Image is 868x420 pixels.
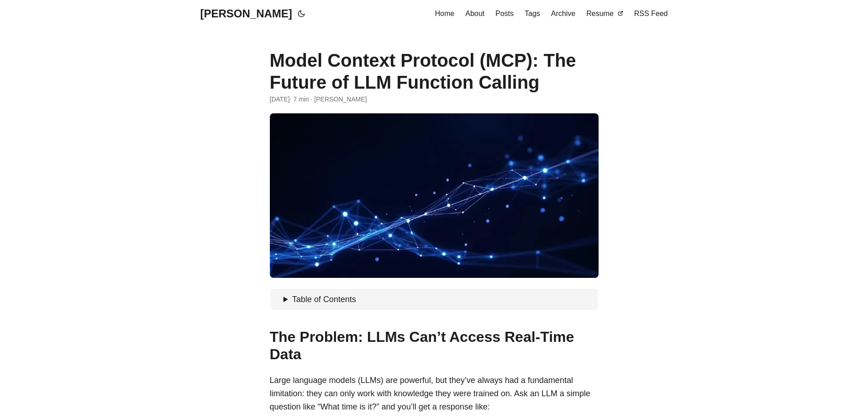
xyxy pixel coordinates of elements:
span: Archive [551,10,575,17]
span: Posts [495,10,514,17]
div: · 7 min · [PERSON_NAME] [270,94,599,104]
span: 2025-01-10 22:00:00 +0000 UTC [270,94,290,104]
p: Large language models (LLMs) are powerful, but they’ve always had a fundamental limitation: they ... [270,374,599,413]
span: RSS Feed [634,10,668,17]
span: About [465,10,484,17]
summary: Table of Contents [284,293,594,306]
span: Home [435,10,455,17]
span: Resume [586,10,614,17]
span: Tags [525,10,540,17]
h2: The Problem: LLMs Can’t Access Real-Time Data [270,328,599,363]
h1: Model Context Protocol (MCP): The Future of LLM Function Calling [270,49,599,93]
span: Table of Contents [292,295,356,304]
